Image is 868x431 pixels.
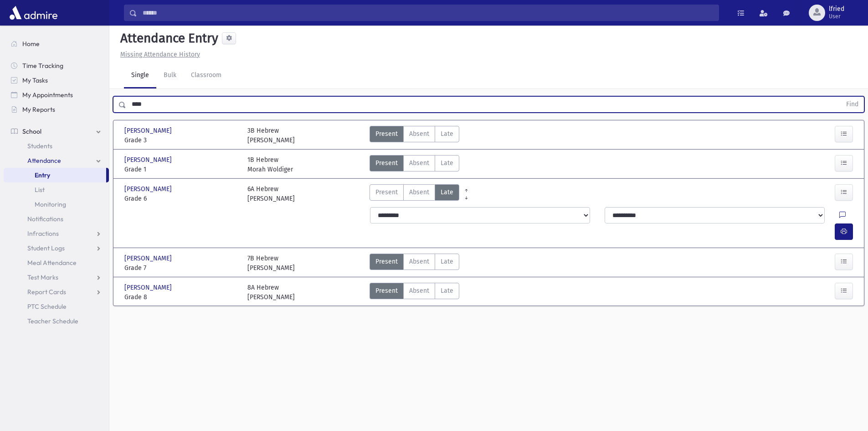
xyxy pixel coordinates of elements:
[4,270,109,285] a: Test Marks
[409,129,429,139] span: Absent
[124,263,238,273] span: Grade 7
[4,139,109,153] a: Students
[35,171,50,179] span: Entry
[4,197,109,212] a: Monitoring
[22,91,73,99] span: My Appointments
[829,5,844,13] span: lfried
[35,186,45,194] span: List
[27,215,63,223] span: Notifications
[124,135,238,145] span: Grade 3
[124,254,174,263] span: [PERSON_NAME]
[4,314,109,328] a: Teacher Schedule
[4,241,109,255] a: Student Logs
[375,257,398,266] span: Present
[124,126,174,135] span: [PERSON_NAME]
[409,158,429,168] span: Absent
[4,255,109,270] a: Meal Attendance
[370,126,459,145] div: AttTypes
[156,63,184,88] a: Bulk
[375,286,398,296] span: Present
[375,129,398,139] span: Present
[4,102,109,117] a: My Reports
[124,283,174,292] span: [PERSON_NAME]
[441,158,453,168] span: Late
[247,126,295,145] div: 3B Hebrew [PERSON_NAME]
[4,168,106,182] a: Entry
[124,292,238,302] span: Grade 8
[441,257,453,266] span: Late
[441,187,453,197] span: Late
[27,259,77,267] span: Meal Attendance
[247,184,295,203] div: 6A Hebrew [PERSON_NAME]
[117,51,200,58] a: Missing Attendance History
[370,184,459,203] div: AttTypes
[22,105,55,114] span: My Reports
[370,283,459,302] div: AttTypes
[137,5,719,21] input: Search
[22,40,40,48] span: Home
[27,288,66,296] span: Report Cards
[4,124,109,139] a: School
[124,194,238,203] span: Grade 6
[124,155,174,165] span: [PERSON_NAME]
[27,156,61,165] span: Attendance
[27,273,58,281] span: Test Marks
[370,254,459,273] div: AttTypes
[441,286,453,296] span: Late
[117,31,218,46] h5: Attendance Entry
[247,155,293,174] div: 1B Hebrew Morah Woldiger
[841,97,864,112] button: Find
[22,62,63,70] span: Time Tracking
[829,13,844,20] span: User
[409,187,429,197] span: Absent
[4,212,109,226] a: Notifications
[27,317,78,325] span: Teacher Schedule
[247,254,295,273] div: 7B Hebrew [PERSON_NAME]
[4,285,109,299] a: Report Cards
[370,155,459,174] div: AttTypes
[120,51,200,58] u: Missing Attendance History
[409,257,429,266] span: Absent
[124,63,156,88] a: Single
[22,127,41,135] span: School
[4,58,109,73] a: Time Tracking
[375,187,398,197] span: Present
[27,244,65,252] span: Student Logs
[4,299,109,314] a: PTC Schedule
[35,200,66,208] span: Monitoring
[27,229,59,238] span: Infractions
[375,158,398,168] span: Present
[124,184,174,194] span: [PERSON_NAME]
[4,153,109,168] a: Attendance
[409,286,429,296] span: Absent
[7,4,60,22] img: AdmirePro
[27,302,67,311] span: PTC Schedule
[4,36,109,51] a: Home
[184,63,229,88] a: Classroom
[4,88,109,102] a: My Appointments
[247,283,295,302] div: 8A Hebrew [PERSON_NAME]
[4,73,109,88] a: My Tasks
[27,142,52,150] span: Students
[124,165,238,174] span: Grade 1
[4,226,109,241] a: Infractions
[4,182,109,197] a: List
[441,129,453,139] span: Late
[22,76,48,84] span: My Tasks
